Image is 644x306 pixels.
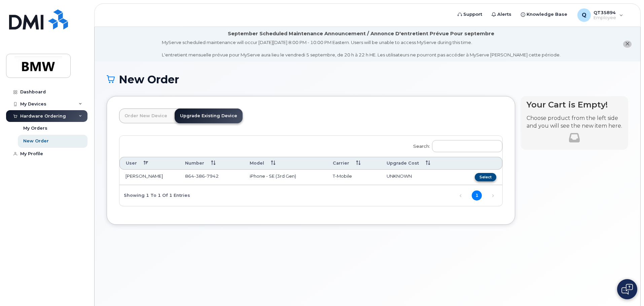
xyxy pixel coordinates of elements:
td: iPhone - SE (3rd Gen) [244,170,327,185]
span: 7942 [205,173,219,179]
input: Search: [432,140,502,152]
img: Open chat [621,284,633,295]
th: Model: activate to sort column ascending [244,157,327,169]
p: Choose product from the left side and you will see the new item here. [527,115,622,130]
h4: Your Cart is Empty! [527,100,622,109]
th: Carrier: activate to sort column ascending [327,157,380,169]
label: Search: [409,136,502,155]
span: 386 [194,173,205,179]
div: MyServe scheduled maintenance will occur [DATE][DATE] 8:00 PM - 10:00 PM Eastern. Users will be u... [162,39,561,58]
span: 864 [185,173,219,179]
a: Previous [456,191,466,201]
a: 1 [472,190,482,201]
span: UNKNOWN [387,173,412,179]
div: September Scheduled Maintenance Announcement / Annonce D'entretient Prévue Pour septembre [228,30,494,37]
th: User: activate to sort column descending [119,157,179,169]
button: close notification [623,41,632,48]
td: [PERSON_NAME] [119,170,179,185]
div: Showing 1 to 1 of 1 entries [119,189,190,201]
h1: New Order [107,74,628,85]
td: T-Mobile [327,170,380,185]
th: Number: activate to sort column ascending [179,157,244,169]
a: Next [488,191,498,201]
button: Select [475,173,496,181]
a: Order New Device [119,108,173,123]
th: Upgrade Cost: activate to sort column ascending [381,157,456,169]
a: Upgrade Existing Device [175,108,243,123]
